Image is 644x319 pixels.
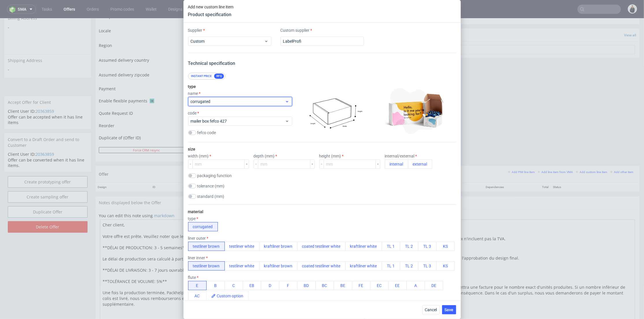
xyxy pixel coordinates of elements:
span: Cancel [425,308,437,312]
th: Name [181,164,230,174]
button: BE [334,281,352,290]
input: mm [324,159,376,169]
td: Enable flexible payments [99,79,203,90]
button: EE [388,281,407,290]
button: FE [352,281,370,290]
span: - [8,6,88,12]
button: D [261,281,279,290]
div: Instant price [189,74,214,79]
label: Supplier [188,27,271,33]
label: name [188,91,201,96]
a: markdown [154,194,175,200]
button: Cancel [422,305,440,314]
td: Region [99,22,203,36]
input: Enter custom supplier name [281,37,364,46]
label: liner inner [188,256,208,260]
input: Delete Offer [8,203,88,214]
img: Hokodo [150,80,154,85]
th: ID [150,164,181,174]
small: Add custom line item [576,152,607,155]
button: KS [436,261,455,271]
label: material [188,209,204,214]
button: testliner brown [188,242,225,251]
button: testliner white [224,261,259,271]
small: Add PIM line item [508,152,535,155]
button: BD [297,281,316,290]
th: Status [551,164,602,174]
label: tolerance (mm) [197,184,225,188]
button: EC [370,281,389,290]
div: You can edit this note using [99,194,636,303]
label: liner outer [188,236,209,241]
small: Add other item [610,152,633,155]
button: testliner white [224,242,259,251]
span: corrugated [191,99,285,104]
label: depth (mm) [254,154,277,158]
button: TL 3 [418,242,437,251]
button: Save [442,305,456,314]
button: corrugated [188,222,218,231]
button: EB [243,281,261,290]
button: TL 1 [382,261,400,271]
td: Quote Request ID [99,90,203,104]
a: Create prototyping offer [8,158,88,169]
button: testliner brown [188,261,225,271]
button: DE [425,281,443,290]
input: Type to create new task [378,27,635,36]
button: kraftliner white [345,242,382,251]
span: - [8,48,88,54]
label: type [188,84,196,89]
button: coated testliner white [297,242,346,251]
a: 20363859 [36,133,54,138]
button: kraftliner white [345,261,382,271]
span: Custom [191,38,264,44]
button: coated testliner white [297,261,346,271]
td: Assumed delivery zipcode [99,51,203,66]
div: Convert to a Draft Order and send to Customer [4,115,91,133]
button: F [279,281,298,290]
button: external [408,159,432,169]
button: Single payment (default) [204,66,359,74]
span: Save [445,308,454,312]
td: Locale [99,7,203,22]
th: Unit Price [284,164,349,174]
input: Save [327,129,359,135]
img: corrugated--mailer-box--photo-min.jpg [380,82,451,140]
input: mm [192,159,245,169]
span: Tasks [376,14,387,19]
td: Assumed delivery country [99,36,203,51]
div: Notes displayed below the Offer [95,178,640,191]
button: kraftliner brown [259,261,298,271]
p: Client User ID: [8,90,88,96]
label: width (mm) [188,154,211,158]
th: Net Total [349,164,414,174]
label: packaging function [197,173,232,178]
label: standard (mm) [197,194,224,199]
button: KS [436,242,455,251]
small: Add line item from VMA [538,152,573,155]
th: Quant. [230,164,284,174]
button: TL 2 [400,261,418,271]
a: 20363859 [36,90,54,95]
p: Client User ID: [8,133,88,139]
button: TL 2 [400,242,418,251]
label: size [188,147,196,151]
a: Create sampling offer [8,173,88,184]
div: Offer can be converted when it has line items. [4,133,91,153]
button: A [407,281,425,290]
button: TL 3 [418,261,437,271]
div: Accept Offer for Client [4,78,91,90]
td: Reorder [99,104,203,115]
button: BC [315,281,334,290]
span: Technical specification [188,61,235,66]
label: fefco code [197,130,216,135]
span: Add new custom line item [188,5,234,9]
div: Shipping Address [4,35,91,48]
input: mm [258,159,310,169]
label: height (mm) [319,154,344,158]
button: Force CRM resync [99,129,194,135]
div: Offer can be accepted when it has line items [4,90,91,110]
button: TL 1 [382,242,400,251]
a: View all [624,14,636,19]
td: Duplicate of (Offer ID) [99,115,203,128]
